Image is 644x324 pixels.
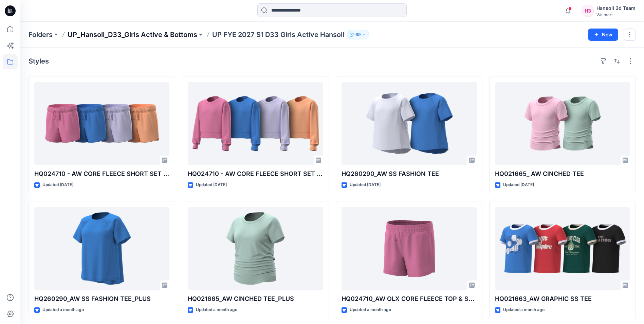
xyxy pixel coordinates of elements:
a: Folders [29,30,53,39]
p: Updated a month ago [503,306,545,313]
a: HQ024710_AW OLX CORE FLEECE TOP & SHORT SET_PLUS [342,207,477,290]
a: HQ260290_AW SS FASHION TEE_PLUS [34,207,169,290]
p: UP FYE 2027 S1 D33 Girls Active Hansoll [212,30,344,39]
p: HQ024710 - AW CORE FLEECE SHORT SET (TOP) [188,169,323,179]
p: Updated [DATE] [503,181,534,188]
a: HQ021663_AW GRAPHIC SS TEE [495,207,630,290]
p: Updated a month ago [42,306,84,313]
a: HQ021665_ AW CINCHED TEE [495,82,630,165]
p: HQ260290_AW SS FASHION TEE_PLUS [34,294,169,304]
p: Updated [DATE] [350,181,381,188]
a: UP_Hansoll_D33_Girls Active & Bottoms [68,30,197,39]
div: H3 [582,5,594,17]
p: HQ024710_AW OLX CORE FLEECE TOP & SHORT SET_PLUS [342,294,477,304]
p: HQ021665_AW CINCHED TEE_PLUS [188,294,323,304]
p: HQ021663_AW GRAPHIC SS TEE [495,294,630,304]
p: HQ260290_AW SS FASHION TEE [342,169,477,179]
div: Walmart [596,12,636,17]
button: 69 [347,30,369,39]
p: 69 [355,31,361,38]
a: HQ024710 - AW CORE FLEECE SHORT SET (TOP) [188,82,323,165]
div: Hansoll 3d Team [596,4,636,12]
p: Updated [DATE] [196,181,227,188]
a: HQ260290_AW SS FASHION TEE [342,82,477,165]
button: New [588,29,618,41]
p: HQ024710 - AW CORE FLEECE SHORT SET (BTM) [34,169,169,179]
h4: Styles [29,57,49,65]
p: HQ021665_ AW CINCHED TEE [495,169,630,179]
p: Updated [DATE] [42,181,73,188]
a: HQ024710 - AW CORE FLEECE SHORT SET (BTM) [34,82,169,165]
a: HQ021665_AW CINCHED TEE_PLUS [188,207,323,290]
p: Updated a month ago [350,306,391,313]
p: Updated a month ago [196,306,237,313]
